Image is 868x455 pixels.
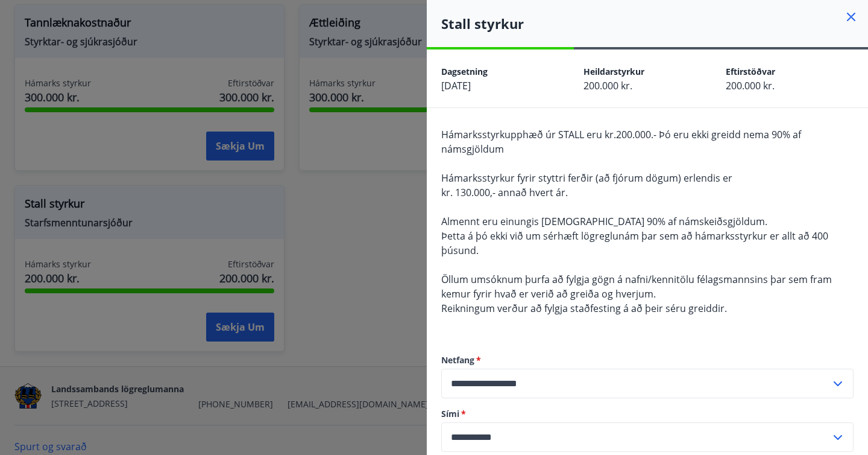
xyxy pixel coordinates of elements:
[441,79,471,92] span: [DATE]
[441,302,727,315] span: Reikningum verður að fylgja staðfesting á að þeir séru greiddir.
[441,186,568,199] span: kr. 130.000,- annað hvert ár.
[583,66,644,77] span: Heildarstyrkur
[441,273,832,301] span: Öllum umsóknum þurfa að fylgja gögn á nafni/kennitölu félagsmannsins þar sem fram kemur fyrir hva...
[441,171,732,185] span: Hámarksstyrkur fyrir styttri ferðir (að fjórum dögum) erlendis er
[726,66,775,77] span: Eftirstöðvar
[441,14,868,33] h4: Stall styrkur
[583,79,632,92] span: 200.000 kr.
[441,128,801,156] span: Hámarksstyrkupphæð úr STALL eru kr.200.000.- Þó eru ekki greidd nema 90% af námsgjöldum
[441,354,854,366] label: Netfang
[441,215,767,228] span: Almennt eru einungis [DEMOGRAPHIC_DATA] 90% af námskeiðsgjöldum.
[441,229,828,257] span: Þetta á þó ekki við um sérhæft lögreglunám þar sem að hámarksstyrkur er allt að 400 þúsund.
[441,408,854,420] label: Sími
[726,79,775,92] span: 200.000 kr.
[441,66,488,77] span: Dagsetning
